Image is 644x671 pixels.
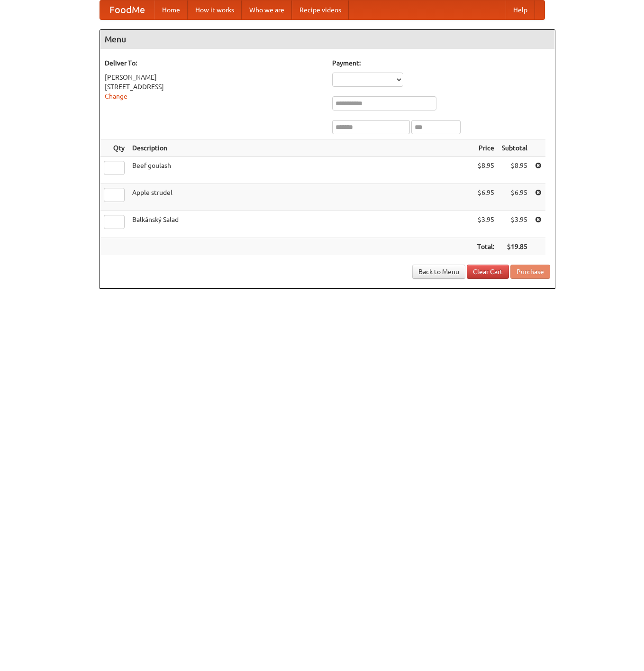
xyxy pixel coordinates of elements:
[510,265,550,279] button: Purchase
[105,73,323,82] div: [PERSON_NAME]
[154,0,188,19] a: Home
[498,139,531,157] th: Subtotal
[332,58,550,68] h5: Payment:
[128,139,473,157] th: Description
[128,157,473,184] td: Beef goulash
[498,184,531,211] td: $6.95
[498,211,531,238] td: $3.95
[188,0,242,19] a: How it works
[242,0,292,19] a: Who we are
[105,58,323,68] h5: Deliver To:
[128,184,473,211] td: Apple strudel
[105,92,127,100] a: Change
[498,238,531,256] th: $19.85
[128,211,473,238] td: Balkánský Salad
[473,157,498,184] td: $8.95
[100,30,555,49] h4: Menu
[473,184,498,211] td: $6.95
[506,0,535,19] a: Help
[412,265,465,279] a: Back to Menu
[498,157,531,184] td: $8.95
[473,238,498,256] th: Total:
[105,82,323,92] div: [STREET_ADDRESS]
[100,0,154,19] a: FoodMe
[100,139,128,157] th: Qty
[473,139,498,157] th: Price
[473,211,498,238] td: $3.95
[467,265,509,279] a: Clear Cart
[292,0,349,19] a: Recipe videos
